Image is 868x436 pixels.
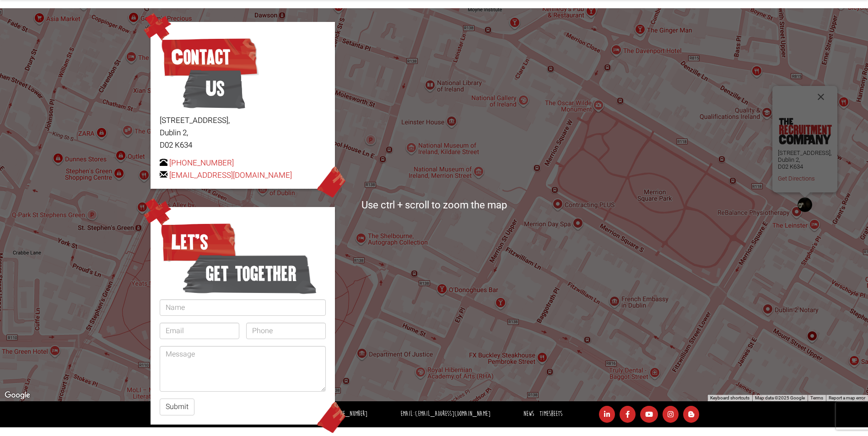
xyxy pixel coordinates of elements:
img: the-recruitment-company.png [779,118,832,144]
a: News [523,409,534,418]
input: Phone [246,323,326,339]
a: Report a map error [829,395,865,400]
p: [STREET_ADDRESS], Dublin 2, D02 K634 [778,149,832,170]
a: [EMAIL_ADDRESS][DOMAIN_NAME] [169,170,292,181]
span: Let’s [160,219,237,265]
span: get together [183,251,317,297]
a: Timesheets [539,409,562,418]
a: Open this area in Google Maps (opens a new window) [2,389,32,401]
button: Keyboard shortcuts [710,395,749,401]
span: Contact [160,34,259,80]
p: [STREET_ADDRESS], Dublin 2, D02 K634 [160,114,326,152]
button: Submit [160,399,194,415]
input: Name [160,299,326,316]
a: Get Directions [778,175,815,182]
a: [PHONE_NUMBER] [330,409,367,418]
span: Us [183,66,245,112]
img: Google [2,389,32,401]
a: [EMAIL_ADDRESS][DOMAIN_NAME] [415,409,491,418]
a: [PHONE_NUMBER] [169,157,234,169]
input: Email [160,323,239,339]
div: The Recruitment Company [798,197,812,212]
li: Email: [398,408,493,421]
span: Map data ©2025 Google [755,395,805,400]
button: Close [810,86,832,108]
a: Terms (opens in new tab) [810,395,823,400]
